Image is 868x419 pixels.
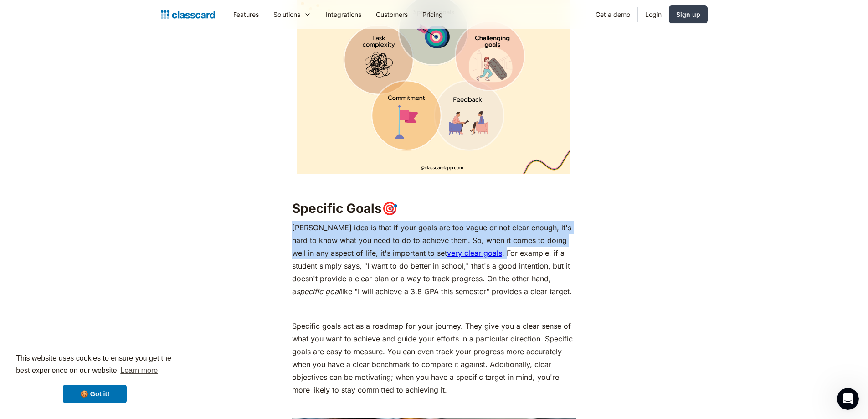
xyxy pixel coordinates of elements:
[273,10,300,19] div: Solutions
[63,385,127,403] a: dismiss cookie message
[676,10,700,19] div: Sign up
[447,248,502,258] a: very clear goals
[266,4,318,25] div: Solutions
[369,4,415,25] a: Customers
[415,4,450,25] a: Pricing
[292,200,576,217] h2: Specific Goals
[382,201,398,216] strong: 🎯
[7,344,182,412] div: cookieconsent
[292,401,576,414] p: ‍
[226,4,266,25] a: Features
[588,4,637,25] a: Get a demo
[292,302,576,315] p: ‍
[638,4,669,25] a: Login
[119,364,159,378] a: learn more about cookies
[292,320,576,396] p: Specific goals act as a roadmap for your journey. They give you a clear sense of what you want to...
[318,4,369,25] a: Integrations
[292,221,576,298] p: [PERSON_NAME] idea is that if your goals are too vague or not clear enough, it's hard to know wha...
[16,353,174,378] span: This website uses cookies to ensure you get the best experience on our website.
[292,178,576,191] p: ‍
[669,5,708,23] a: Sign up
[837,388,859,410] iframe: Intercom live chat
[296,287,340,296] em: specific goal
[161,8,215,21] a: Logo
